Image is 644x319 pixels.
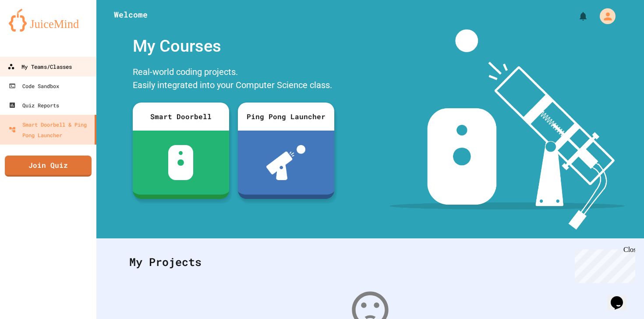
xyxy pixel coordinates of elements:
div: Ping Pong Launcher [238,103,334,131]
a: Join Quiz [5,156,92,177]
div: My Courses [128,29,339,63]
img: banner-image-my-projects.png [389,29,624,230]
iframe: chat widget [607,284,635,310]
img: sdb-white.svg [168,145,193,180]
div: My Teams/Classes [7,61,72,72]
div: My Projects [120,245,620,279]
img: ppl-with-ball.png [266,145,305,180]
div: Smart Doorbell & Ping Pong Launcher [9,119,91,140]
div: Code Sandbox [9,81,59,91]
img: logo-orange.svg [9,9,88,32]
div: My Account [591,6,618,26]
div: Quiz Reports [9,100,59,110]
div: Real-world coding projects. Easily integrated into your Computer Science class. [128,63,339,96]
div: Smart Doorbell [133,103,229,131]
div: Chat with us now!Close [4,4,60,56]
iframe: chat widget [571,246,635,283]
div: My Notifications [562,9,591,24]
